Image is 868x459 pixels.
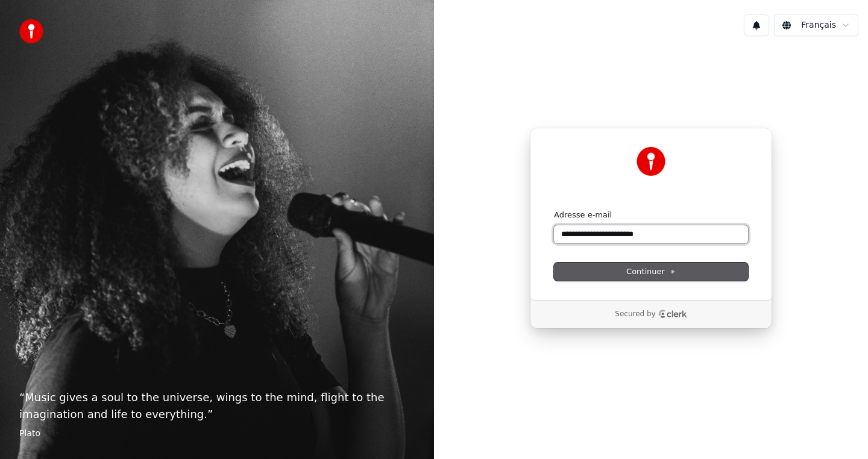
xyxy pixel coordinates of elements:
button: Continuer [554,263,748,281]
p: “ Music gives a soul to the universe, wings to the mind, flight to the imagination and life to ev... [19,389,415,423]
img: youka [19,19,43,43]
a: Clerk logo [658,310,687,318]
label: Adresse e-mail [554,210,612,220]
p: Secured by [615,310,655,319]
span: Continuer [626,266,676,277]
img: Youka [637,147,665,176]
footer: Plato [19,428,415,440]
